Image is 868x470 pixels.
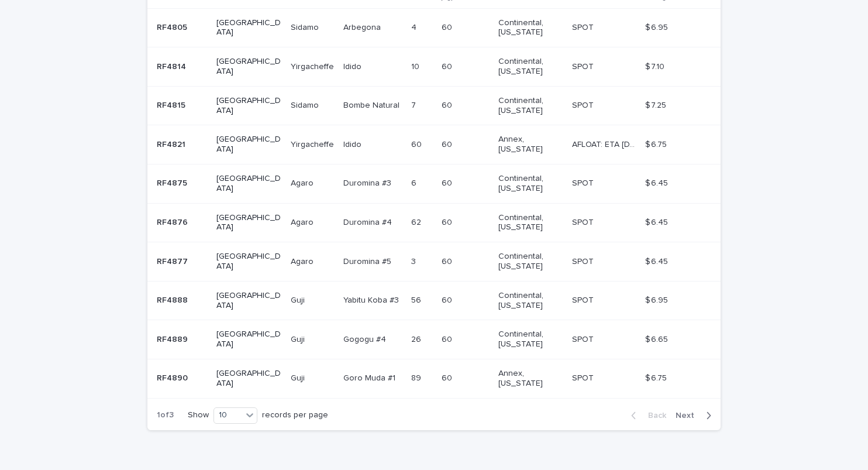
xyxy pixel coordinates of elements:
[291,98,321,111] p: Sidamo
[411,138,424,150] p: 60
[216,213,281,233] p: [GEOGRAPHIC_DATA]
[572,60,596,72] p: SPOT
[147,86,721,125] tr: RF4815RF4815 [GEOGRAPHIC_DATA]SidamoSidamo Bombe NaturalBombe Natural 77 6060 Continental, [US_ST...
[343,332,388,345] p: Gogogu #4
[157,371,190,383] p: RF4890
[291,176,316,188] p: Agaro
[572,176,596,188] p: SPOT
[645,98,669,111] p: $ 7.25
[157,98,188,111] p: RF4815
[157,255,190,267] p: RF4877
[147,359,721,398] tr: RF4890RF4890 [GEOGRAPHIC_DATA]GujiGuji Goro Muda #1Goro Muda #1 8989 6060 Annex, [US_STATE] SPOTS...
[216,174,281,194] p: [GEOGRAPHIC_DATA]
[645,215,670,228] p: $ 6.45
[147,125,721,164] tr: RF4821RF4821 [GEOGRAPHIC_DATA]YirgacheffeYirgacheffe IdidoIdido 6060 6060 Annex, [US_STATE] AFLOA...
[645,371,669,383] p: $ 6.75
[442,20,454,33] p: 60
[442,176,454,188] p: 60
[676,411,701,420] span: Next
[411,60,422,72] p: 10
[411,20,419,33] p: 4
[147,320,721,359] tr: RF4889RF4889 [GEOGRAPHIC_DATA]GujiGuji Gogogu #4Gogogu #4 2626 6060 Continental, [US_STATE] SPOTS...
[343,371,398,383] p: Goro Muda #1
[157,60,188,72] p: RF4814
[291,293,307,306] p: Guji
[645,60,667,72] p: $ 7.10
[147,203,721,242] tr: RF4876RF4876 [GEOGRAPHIC_DATA]AgaroAgaro Duromina #4Duromina #4 6262 6060 Continental, [US_STATE]...
[291,371,307,383] p: Guji
[572,332,596,345] p: SPOT
[216,18,281,38] p: [GEOGRAPHIC_DATA]
[572,98,596,111] p: SPOT
[343,215,394,228] p: Duromina #4
[622,410,671,421] button: Back
[572,293,596,306] p: SPOT
[291,138,336,150] p: Yirgacheffe
[343,255,394,267] p: Duromina #5
[645,332,670,345] p: $ 6.65
[291,20,321,33] p: Sidamo
[157,138,188,150] p: RF4821
[157,176,190,188] p: RF4875
[157,20,190,33] p: RF4805
[216,369,281,389] p: [GEOGRAPHIC_DATA]
[645,138,669,150] p: $ 6.75
[157,332,190,345] p: RF4889
[262,410,328,420] p: records per page
[147,47,721,87] tr: RF4814RF4814 [GEOGRAPHIC_DATA]YirgacheffeYirgacheffe IdidoIdido 1010 6060 Continental, [US_STATE]...
[147,401,183,430] p: 1 of 3
[442,98,454,111] p: 60
[572,215,596,228] p: SPOT
[157,215,190,228] p: RF4876
[442,215,454,228] p: 60
[147,281,721,320] tr: RF4888RF4888 [GEOGRAPHIC_DATA]GujiGuji Yabitu Koba #3Yabitu Koba #3 5656 6060 Continental, [US_ST...
[216,330,281,349] p: [GEOGRAPHIC_DATA]
[411,98,418,111] p: 7
[216,57,281,77] p: [GEOGRAPHIC_DATA]
[411,215,423,228] p: 62
[343,176,394,188] p: Duromina #3
[216,96,281,116] p: [GEOGRAPHIC_DATA]
[411,176,419,188] p: 6
[442,293,454,306] p: 60
[216,135,281,155] p: [GEOGRAPHIC_DATA]
[157,293,190,306] p: RF4888
[411,293,423,306] p: 56
[291,60,336,72] p: Yirgacheffe
[645,20,670,33] p: $ 6.95
[442,60,454,72] p: 60
[343,138,364,150] p: Idido
[641,411,666,420] span: Back
[645,293,670,306] p: $ 6.95
[216,291,281,311] p: [GEOGRAPHIC_DATA]
[442,138,454,150] p: 60
[411,255,418,267] p: 3
[188,410,209,420] p: Show
[411,371,423,383] p: 89
[291,332,307,345] p: Guji
[343,98,402,111] p: Bombe Natural
[411,332,423,345] p: 26
[216,252,281,272] p: [GEOGRAPHIC_DATA]
[147,242,721,282] tr: RF4877RF4877 [GEOGRAPHIC_DATA]AgaroAgaro Duromina #5Duromina #5 33 6060 Continental, [US_STATE] S...
[291,255,316,267] p: Agaro
[442,371,454,383] p: 60
[645,255,670,267] p: $ 6.45
[572,255,596,267] p: SPOT
[572,20,596,33] p: SPOT
[572,371,596,383] p: SPOT
[343,293,401,306] p: Yabitu Koba #3
[214,409,242,421] div: 10
[147,164,721,203] tr: RF4875RF4875 [GEOGRAPHIC_DATA]AgaroAgaro Duromina #3Duromina #3 66 6060 Continental, [US_STATE] S...
[343,20,383,33] p: Arbegona
[442,332,454,345] p: 60
[442,255,454,267] p: 60
[147,8,721,47] tr: RF4805RF4805 [GEOGRAPHIC_DATA]SidamoSidamo ArbegonaArbegona 44 6060 Continental, [US_STATE] SPOTS...
[572,138,638,150] p: AFLOAT: ETA 09-25-2025
[291,215,316,228] p: Agaro
[343,60,364,72] p: Idido
[645,176,670,188] p: $ 6.45
[671,410,721,421] button: Next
